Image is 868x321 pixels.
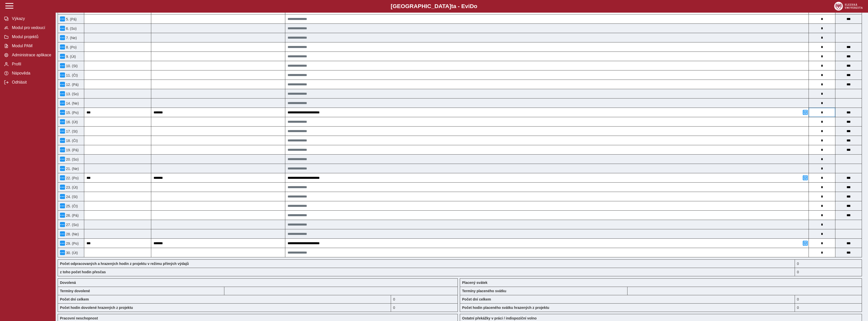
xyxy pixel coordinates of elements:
div: 0 [391,303,458,312]
button: Menu [60,222,65,227]
button: Menu [60,241,65,246]
span: Profil [10,62,51,66]
b: z toho počet hodin přesčas [60,270,106,274]
button: Menu [60,129,65,134]
b: Počet dní celkem [462,297,491,301]
button: Menu [60,250,65,255]
button: Menu [60,194,65,199]
span: 6. (So) [65,27,77,31]
span: 30. (Út) [65,251,78,255]
button: Menu [60,203,65,208]
span: 10. (St) [65,64,78,68]
span: 20. (So) [65,157,79,161]
span: 7. (Ne) [65,36,77,40]
img: logo_web_su.png [834,2,863,11]
button: Přidat poznámku [803,110,808,115]
span: Výkazy [10,16,51,21]
span: 27. (So) [65,223,79,227]
span: t [451,3,453,9]
button: Přidat poznámku [803,241,808,246]
span: 12. (Pá) [65,83,79,87]
button: Menu [60,157,65,162]
span: 13. (So) [65,92,79,96]
button: Menu [60,119,65,124]
span: Odhlásit [10,80,51,85]
span: 18. (Čt) [65,139,78,143]
button: Menu [60,35,65,40]
span: Modul projektů [10,35,51,39]
span: 5. (Pá) [65,17,77,21]
button: Menu [60,147,65,152]
b: Počet odpracovaných a hrazených hodin z projektu v režimu přímých výdajů [60,262,189,266]
span: 23. (Út) [65,185,78,189]
div: 0 [795,268,862,276]
button: Menu [60,26,65,31]
button: Menu [60,138,65,143]
span: 22. (Po) [65,176,79,180]
b: Pracovní neschopnost [60,316,98,320]
button: Menu [60,91,65,96]
span: D [470,3,474,9]
span: 16. (Út) [65,120,78,124]
b: Počet hodin dovolené hrazených z projektu [60,306,133,310]
button: Přidat poznámku [803,175,808,180]
span: 8. (Po) [65,45,77,49]
button: Menu [60,110,65,115]
b: Termíny placeného svátku [462,289,506,293]
div: Fond pracovní doby (52,8 h) a součet hodin (0 h) se neshodují! [795,259,862,268]
b: Počet dní celkem [60,297,89,301]
span: 25. (Čt) [65,204,78,208]
button: Menu [60,166,65,171]
span: o [474,3,478,9]
span: 26. (Pá) [65,213,79,217]
button: Menu [60,82,65,87]
span: 19. (Pá) [65,148,79,152]
button: Menu [60,185,65,190]
button: Menu [60,175,65,180]
span: 24. (St) [65,195,78,199]
button: Menu [60,63,65,68]
span: Administrace aplikace [10,53,51,57]
span: 28. (Ne) [65,232,79,236]
b: Termíny dovolené [60,289,90,293]
b: Placený svátek [462,281,487,285]
span: 21. (Ne) [65,167,79,171]
span: Nápověda [10,71,51,76]
span: 9. (Út) [65,55,76,59]
button: Menu [60,54,65,59]
span: Modul pro vedoucí [10,26,51,30]
span: Modul PAM [10,44,51,48]
span: 11. (Čt) [65,73,78,77]
b: Dovolená [60,281,76,285]
button: Menu [60,44,65,50]
button: Menu [60,72,65,78]
b: Ostatní překážky v práci / indispoziční volno [462,316,537,320]
span: 17. (St) [65,129,78,133]
div: 0 [795,295,862,303]
button: Menu [60,16,65,21]
button: Menu [60,101,65,106]
div: 0 [391,295,458,303]
button: Menu [60,213,65,218]
button: Menu [60,231,65,236]
b: [GEOGRAPHIC_DATA] a - Evi [15,3,853,10]
span: 29. (Po) [65,241,79,245]
b: Počet hodin placeného svátku hrazených z projektu [462,306,549,310]
div: 0 [795,303,862,312]
span: 15. (Po) [65,111,79,115]
span: 14. (Ne) [65,101,79,105]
